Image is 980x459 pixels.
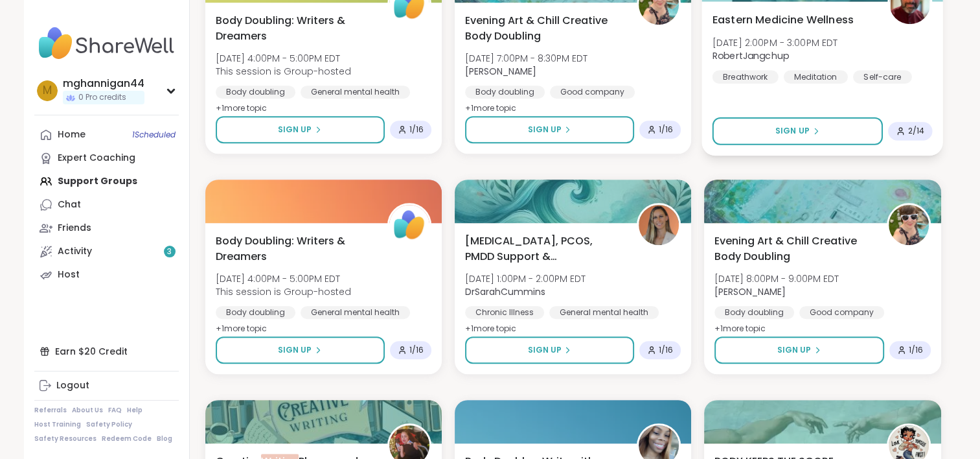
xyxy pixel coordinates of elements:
[465,285,545,298] b: DrSarahCummins
[34,240,179,263] a: Activity3
[56,379,89,392] div: Logout
[216,52,351,65] span: [DATE] 4:00PM - 5:00PM EDT
[127,406,142,415] a: Help
[908,126,925,136] span: 2 / 14
[216,233,373,265] span: Body Doubling: Writers & Dreamers
[799,306,884,319] div: Good company
[34,374,179,397] a: Logout
[712,49,789,62] b: RobertJangchup
[34,147,179,170] a: Expert Coaching
[853,70,912,83] div: Self-care
[889,205,929,245] img: Adrienne_QueenOfTheDawn
[58,245,92,258] div: Activity
[58,152,135,165] div: Expert Coaching
[301,306,410,319] div: General mental health
[132,130,176,140] span: 1 Scheduled
[527,124,561,135] span: Sign Up
[108,406,122,415] a: FAQ
[34,406,67,415] a: Referrals
[216,336,385,364] button: Sign Up
[465,13,622,44] span: Evening Art & Chill Creative Body Doubling
[527,344,561,356] span: Sign Up
[72,406,103,415] a: About Us
[775,125,810,137] span: Sign Up
[659,345,673,355] span: 1 / 16
[34,420,81,429] a: Host Training
[465,52,587,65] span: [DATE] 7:00PM - 8:30PM EDT
[639,205,679,245] img: DrSarahCummins
[216,272,351,285] span: [DATE] 4:00PM - 5:00PM EDT
[714,233,872,265] span: Evening Art & Chill Creative Body Doubling
[409,124,424,135] span: 1 / 16
[102,434,152,443] a: Redeem Code
[714,272,839,285] span: [DATE] 8:00PM - 9:00PM EDT
[216,13,373,44] span: Body Doubling: Writers & Dreamers
[549,306,659,319] div: General mental health
[216,306,295,319] div: Body doubling
[34,193,179,217] a: Chat
[301,86,410,99] div: General mental health
[712,36,838,49] span: [DATE] 2:00PM - 3:00PM EDT
[465,233,622,265] span: [MEDICAL_DATA], PCOS, PMDD Support & Empowerment
[278,344,312,356] span: Sign Up
[712,12,854,27] span: Eastern Medicine Wellness
[34,123,179,147] a: Home1Scheduled
[34,21,179,66] img: ShareWell Nav Logo
[63,76,144,91] div: mghannigan44
[712,70,779,83] div: Breathwork
[714,306,794,319] div: Body doubling
[86,420,132,429] a: Safety Policy
[465,306,544,319] div: Chronic Illness
[712,117,883,145] button: Sign Up
[216,65,351,78] span: This session is Group-hosted
[714,336,883,364] button: Sign Up
[216,86,295,99] div: Body doubling
[167,246,172,257] span: 3
[34,340,179,363] div: Earn $20 Credit
[34,263,179,287] a: Host
[157,434,172,443] a: Blog
[216,116,385,143] button: Sign Up
[58,128,85,141] div: Home
[58,268,80,281] div: Host
[909,345,923,355] span: 1 / 16
[714,285,786,298] b: [PERSON_NAME]
[465,65,536,78] b: [PERSON_NAME]
[58,198,81,211] div: Chat
[465,336,634,364] button: Sign Up
[58,222,91,235] div: Friends
[43,82,52,99] span: m
[34,434,97,443] a: Safety Resources
[34,217,179,240] a: Friends
[465,116,634,143] button: Sign Up
[409,345,424,355] span: 1 / 16
[465,86,545,99] div: Body doubling
[465,272,586,285] span: [DATE] 1:00PM - 2:00PM EDT
[278,124,312,135] span: Sign Up
[550,86,635,99] div: Good company
[216,285,351,298] span: This session is Group-hosted
[389,205,429,245] img: ShareWell
[659,124,673,135] span: 1 / 16
[784,70,848,83] div: Meditation
[777,344,811,356] span: Sign Up
[78,92,126,103] span: 0 Pro credits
